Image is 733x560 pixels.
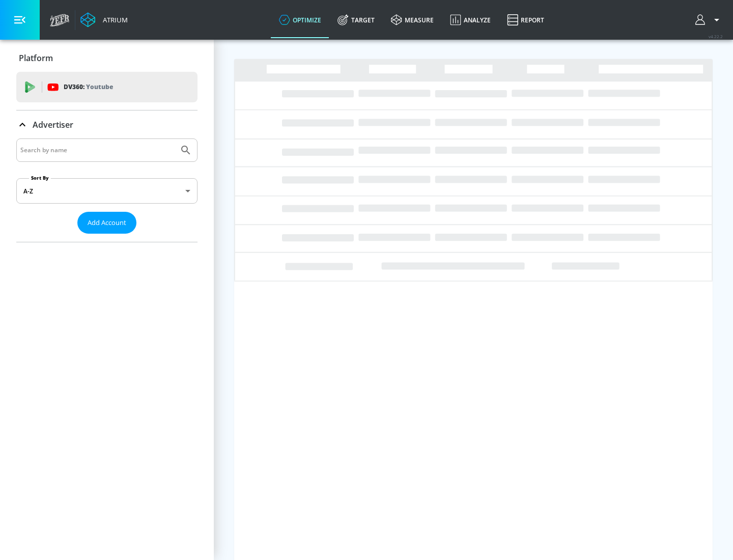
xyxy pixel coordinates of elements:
label: Sort By [29,175,51,181]
span: Add Account [88,217,126,229]
a: measure [383,2,442,38]
a: Target [329,2,383,38]
a: Analyze [442,2,499,38]
div: Advertiser [16,138,198,242]
div: Atrium [99,15,128,24]
div: Platform [16,44,198,72]
div: A-Z [16,178,198,204]
a: optimize [271,2,329,38]
p: Advertiser [33,119,73,130]
div: Advertiser [16,110,198,139]
span: v 4.22.2 [709,34,723,39]
p: DV360: [64,81,113,93]
button: Add Account [77,212,136,234]
p: Youtube [86,81,113,92]
p: Platform [19,52,53,64]
div: DV360: Youtube [16,72,198,102]
input: Search by name [20,144,175,157]
a: Report [499,2,552,38]
nav: list of Advertiser [16,234,198,242]
a: Atrium [80,12,128,27]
